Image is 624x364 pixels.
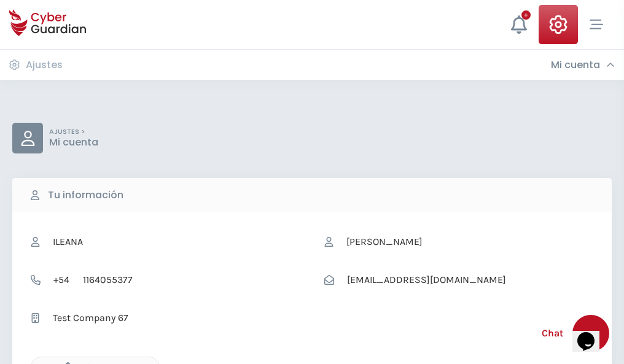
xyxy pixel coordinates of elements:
[49,128,98,136] p: AJUSTES >
[48,188,123,203] b: Tu información
[551,59,615,71] div: Mi cuenta
[542,326,563,341] span: Chat
[551,59,600,71] h3: Mi cuenta
[26,59,63,71] h3: Ajustes
[47,268,76,292] span: +54
[49,136,98,149] p: Mi cuenta
[521,10,531,20] div: +
[572,315,612,352] iframe: chat widget
[76,268,300,292] input: Teléfono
